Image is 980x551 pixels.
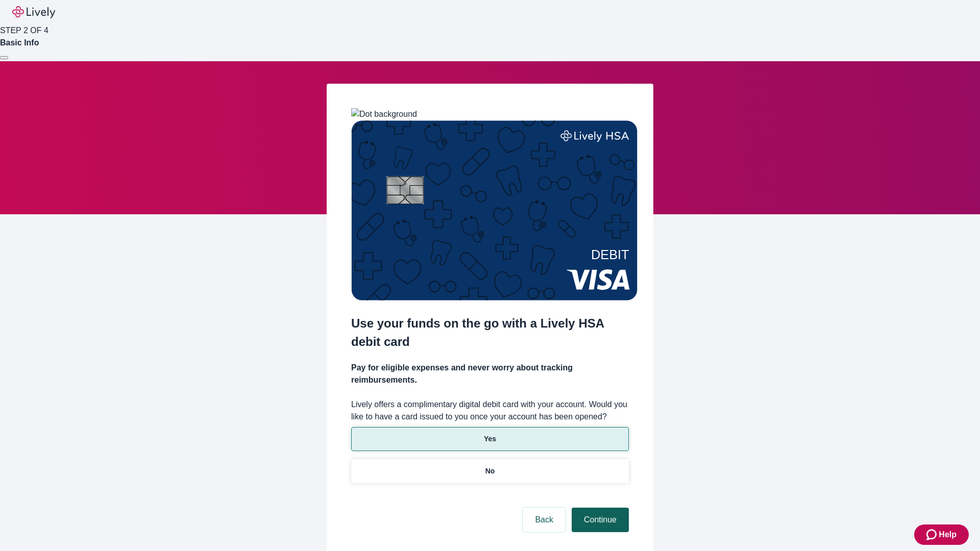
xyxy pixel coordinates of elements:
[351,120,638,300] img: Debit card
[939,529,957,541] span: Help
[914,524,969,545] button: Zendesk support iconHelp
[572,508,629,532] button: Continue
[926,529,939,541] svg: Zendesk support icon
[485,466,495,477] p: No
[351,108,417,120] img: Dot background
[351,459,629,483] button: No
[351,398,629,423] label: Lively offers a complimentary digital debit card with your account. Would you like to have a card...
[351,427,629,451] button: Yes
[523,508,566,532] button: Back
[351,362,629,386] h4: Pay for eligible expenses and never worry about tracking reimbursements.
[484,434,496,444] p: Yes
[12,6,55,18] img: Lively
[351,314,629,351] h2: Use your funds on the go with a Lively HSA debit card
